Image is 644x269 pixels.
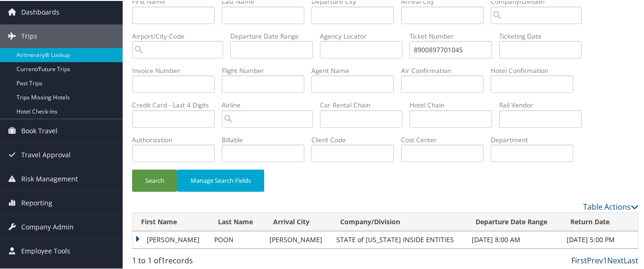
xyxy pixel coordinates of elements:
[132,65,222,74] label: Invoice Number
[21,118,58,142] span: Book Travel
[320,31,410,40] label: Agency Locator
[133,230,209,247] td: [PERSON_NAME]
[21,142,71,166] span: Travel Approval
[265,212,331,230] th: Arrival City: activate to sort column ascending
[499,99,589,109] label: Rail Vendor
[401,134,491,144] label: Cost Center
[21,24,37,47] span: Trips
[132,134,222,144] label: Authorization
[311,134,401,144] label: Client Code
[311,65,401,74] label: Agent Name
[410,99,499,109] label: Hotel Chain
[410,31,499,40] label: Ticket Number
[177,169,264,191] button: Manage Search Fields
[401,65,491,74] label: Air Confirmation
[332,212,468,230] th: Company/Division
[571,254,587,265] a: First
[222,99,320,109] label: Airline
[21,238,70,262] span: Employee Tools
[222,65,311,74] label: Flight Number
[21,166,78,190] span: Risk Management
[132,31,230,40] label: Airport/City Code
[320,99,410,109] label: Car Rental Chain
[467,212,562,230] th: Departure Date Range: activate to sort column descending
[607,254,624,265] a: Next
[562,212,638,230] th: Return Date: activate to sort column ascending
[332,230,468,247] td: STATE of [US_STATE] INSIDE ENTITIES
[133,212,209,230] th: First Name: activate to sort column ascending
[603,254,607,265] a: 1
[624,254,638,265] a: Last
[491,134,580,144] label: Department
[265,230,331,247] td: [PERSON_NAME]
[161,254,165,265] span: 1
[132,99,222,109] label: Credit Card - Last 4 Digits
[21,214,74,238] span: Company Admin
[209,212,265,230] th: Last Name: activate to sort column ascending
[230,31,320,40] label: Departure Date Range
[467,230,562,247] td: [DATE] 8:00 AM
[21,190,52,214] span: Reporting
[491,65,580,74] label: Hotel Confirmation
[209,230,265,247] td: POON
[499,31,589,40] label: Ticketing Date
[587,254,603,265] a: Prev
[583,201,638,211] a: Table Actions
[562,230,638,247] td: [DATE] 5:00 PM
[132,169,177,191] button: Search
[222,134,311,144] label: Billable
